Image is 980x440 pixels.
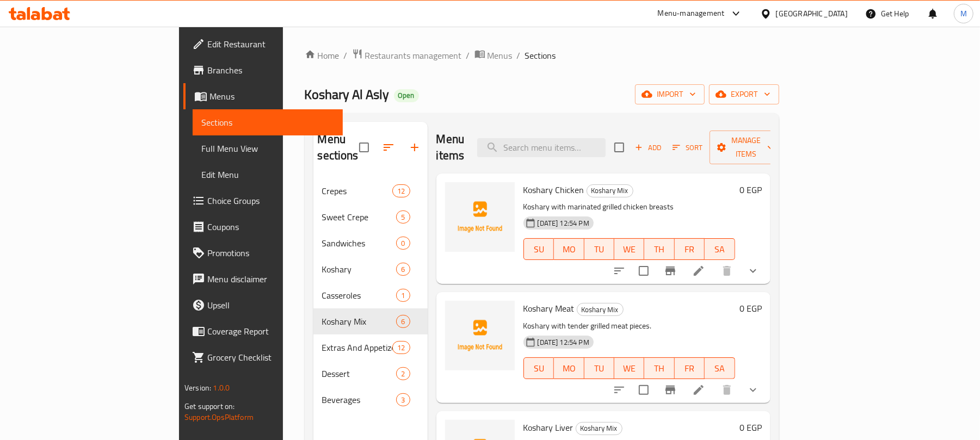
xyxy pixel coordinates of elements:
[619,361,640,376] span: WE
[344,49,348,62] li: /
[313,282,428,308] div: Casseroles1
[322,341,393,354] div: Extras And Appetizers
[207,64,334,77] span: Branches
[614,357,644,379] button: WE
[209,90,334,103] span: Menus
[718,88,771,101] span: export
[397,395,409,405] span: 3
[633,141,663,154] span: Add
[207,220,334,233] span: Coupons
[533,337,594,348] span: [DATE] 12:54 PM
[649,361,670,376] span: TH
[632,379,655,401] span: Select to update
[352,48,462,63] a: Restaurants management
[322,315,397,328] span: Koshary Mix
[396,289,410,302] div: items
[322,237,397,250] span: Sandwiches
[201,142,334,155] span: Full Menu View
[396,393,410,406] div: items
[183,318,343,344] a: Coverage Report
[714,377,740,403] button: delete
[313,256,428,282] div: Koshary6
[207,194,334,207] span: Choice Groups
[397,212,409,222] span: 5
[776,8,848,20] div: [GEOGRAPHIC_DATA]
[589,361,610,376] span: TU
[675,238,705,260] button: FR
[184,381,211,395] span: Version:
[322,367,397,380] span: Dessert
[184,410,254,424] a: Support.OpsPlatform
[709,241,730,257] span: SA
[644,238,674,260] button: TH
[740,258,766,284] button: show more
[322,289,397,302] span: Casseroles
[445,301,515,370] img: Koshary Meat
[183,214,343,240] a: Coupons
[528,241,550,257] span: SU
[313,308,428,334] div: Koshary Mix6
[313,387,428,413] div: Beverages3
[445,182,515,252] img: Koshary Chicken
[207,246,334,259] span: Promotions
[313,173,428,417] nav: Menu sections
[584,238,614,260] button: TU
[670,139,705,156] button: Sort
[705,357,735,379] button: SA
[313,178,428,204] div: Crepes12
[305,82,390,107] span: Koshary Al Asly
[193,135,343,162] a: Full Menu View
[201,168,334,181] span: Edit Menu
[587,184,633,197] span: Koshary Mix
[657,258,683,284] button: Branch-specific-item
[365,49,462,62] span: Restaurants management
[466,49,470,62] li: /
[614,238,644,260] button: WE
[576,422,622,435] div: Koshary Mix
[644,88,696,101] span: import
[392,341,410,354] div: items
[589,241,610,257] span: TU
[747,264,760,277] svg: Show Choices
[184,399,235,413] span: Get support on:
[183,31,343,57] a: Edit Restaurant
[739,182,762,197] h6: 0 EGP
[394,91,419,100] span: Open
[577,303,624,316] div: Koshary Mix
[576,422,622,435] span: Koshary Mix
[523,300,575,317] span: Koshary Meat
[183,188,343,214] a: Choice Groups
[207,325,334,338] span: Coverage Report
[183,344,343,370] a: Grocery Checklist
[375,134,402,160] span: Sort sections
[692,383,705,396] a: Edit menu item
[523,319,735,333] p: Koshary with tender grilled meat pieces.
[207,272,334,286] span: Menu disclaimer
[558,361,580,376] span: MO
[554,357,584,379] button: MO
[322,184,393,197] span: Crepes
[631,139,665,156] button: Add
[207,299,334,312] span: Upsell
[402,134,428,160] button: Add section
[397,264,409,275] span: 6
[718,134,774,161] span: Manage items
[739,420,762,435] h6: 0 EGP
[747,383,760,396] svg: Show Choices
[322,210,397,224] span: Sweet Crepe
[183,240,343,266] a: Promotions
[619,241,640,257] span: WE
[207,351,334,364] span: Grocery Checklist
[488,49,513,62] span: Menus
[740,377,766,403] button: show more
[710,131,782,164] button: Manage items
[709,84,779,104] button: export
[525,49,556,62] span: Sections
[528,361,550,376] span: SU
[397,317,409,327] span: 6
[584,357,614,379] button: TU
